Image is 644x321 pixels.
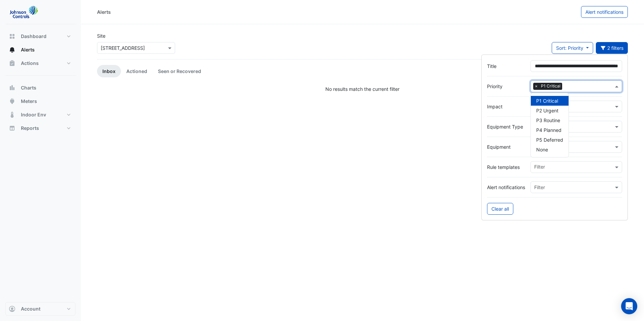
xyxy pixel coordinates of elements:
[9,46,15,53] app-icon: Alerts
[556,45,583,51] span: Sort: Priority
[5,108,75,121] button: Indoor Env
[9,33,15,40] app-icon: Dashboard
[536,108,558,113] span: P2 Urgent
[97,32,105,39] label: Site
[487,143,525,150] label: Equipment
[581,6,628,18] button: Alert notifications
[21,111,46,118] span: Indoor Env
[21,84,36,91] span: Charts
[97,85,628,93] div: No results match the current filter
[533,163,545,172] div: Filter
[21,306,40,312] span: Account
[536,117,560,123] span: P3 Routine
[97,65,121,77] a: Inbox
[539,83,562,90] span: P1 Critical
[487,203,513,215] button: Clear all
[487,164,525,171] label: Rule templates
[9,111,15,118] app-icon: Indoor Env
[9,125,15,132] app-icon: Reports
[21,33,46,40] span: Dashboard
[530,93,569,157] ng-dropdown-panel: Options list
[487,184,525,191] label: Alert notifications
[121,65,153,77] a: Actioned
[552,42,593,54] button: Sort: Priority
[21,60,39,67] span: Actions
[487,63,525,70] label: Title
[5,43,75,57] button: Alerts
[5,121,75,135] button: Reports
[487,83,525,90] label: Priority
[97,8,111,15] div: Alerts
[21,125,39,132] span: Reports
[9,60,15,67] app-icon: Actions
[536,98,558,104] span: P1 Critical
[536,127,561,133] span: P4 Planned
[487,103,525,110] label: Impact
[536,137,563,143] span: P5 Deferred
[5,30,75,43] button: Dashboard
[9,84,15,91] app-icon: Charts
[585,9,623,15] span: Alert notifications
[8,5,38,19] img: Company Logo
[153,65,206,77] a: Seen or Recovered
[21,46,35,53] span: Alerts
[487,123,525,130] label: Equipment Type
[5,81,75,95] button: Charts
[621,298,637,314] div: Open Intercom Messenger
[5,302,75,316] button: Account
[533,83,539,90] span: ×
[9,98,15,105] app-icon: Meters
[21,98,37,105] span: Meters
[596,42,628,54] button: 2 filters
[536,147,548,152] span: None
[5,95,75,108] button: Meters
[5,57,75,70] button: Actions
